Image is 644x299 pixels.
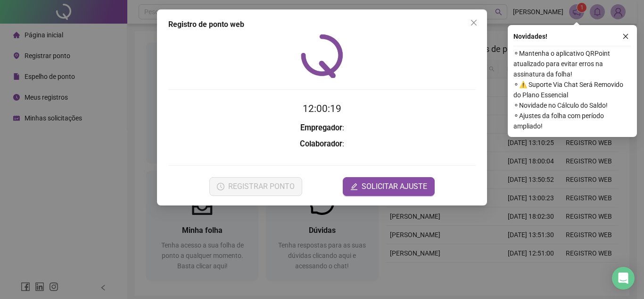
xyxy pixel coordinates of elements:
span: close [470,19,478,26]
span: SOLICITAR AJUSTE [362,181,427,192]
span: ⚬ Ajustes da folha com período ampliado! [513,111,631,131]
div: Registro de ponto web [168,19,476,30]
img: QRPoint [301,34,343,78]
button: Close [466,15,481,30]
button: REGISTRAR PONTO [209,177,302,196]
span: ⚬ Mantenha o aplicativo QRPoint atualizado para evitar erros na assinatura da folha! [513,48,631,79]
span: edit [350,183,358,190]
button: editSOLICITAR AJUSTE [343,177,435,196]
span: close [622,33,629,40]
span: ⚬ Novidade no Cálculo do Saldo! [513,100,631,111]
strong: Colaborador [300,139,342,148]
strong: Empregador [300,123,342,132]
div: Open Intercom Messenger [612,267,635,290]
h3: : [168,122,476,134]
span: Novidades ! [513,31,547,42]
time: 12:00:19 [303,103,341,114]
span: ⚬ ⚠️ Suporte Via Chat Será Removido do Plano Essencial [513,79,631,100]
h3: : [168,138,476,150]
